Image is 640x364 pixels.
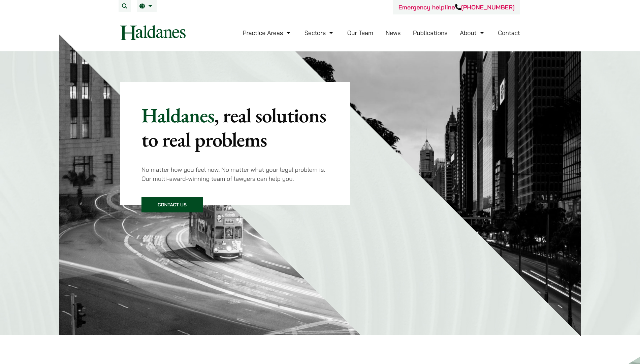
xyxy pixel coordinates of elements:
[141,102,326,153] mark: , real solutions to real problems
[305,29,335,37] a: Sectors
[460,29,485,37] a: About
[386,29,401,37] a: News
[141,103,328,152] p: Haldanes
[347,29,373,37] a: Our Team
[141,165,328,183] p: No matter how you feel now. No matter what your legal problem is. Our multi-award-winning team of...
[120,25,186,40] img: Logo of Haldanes
[141,197,203,212] a: Contact Us
[139,3,154,9] a: EN
[413,29,448,37] a: Publications
[498,29,520,37] a: Contact
[398,3,515,11] a: Emergency helpline[PHONE_NUMBER]
[243,29,292,37] a: Practice Areas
